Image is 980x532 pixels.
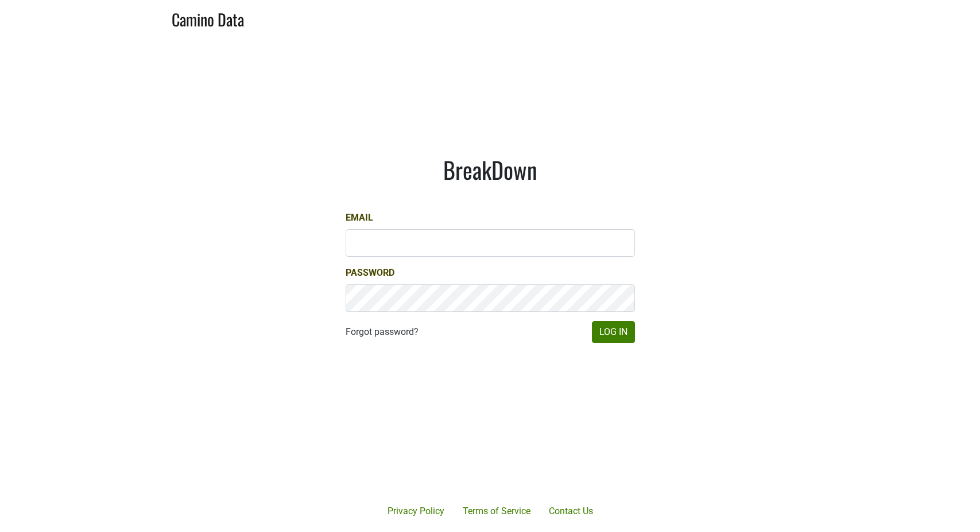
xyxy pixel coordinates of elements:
[592,321,635,343] button: Log In
[540,500,602,523] a: Contact Us
[346,266,394,280] label: Password
[346,211,373,225] label: Email
[346,325,419,339] a: Forgot password?
[172,5,244,32] a: Camino Data
[378,500,454,523] a: Privacy Policy
[346,156,635,183] h1: BreakDown
[454,500,540,523] a: Terms of Service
